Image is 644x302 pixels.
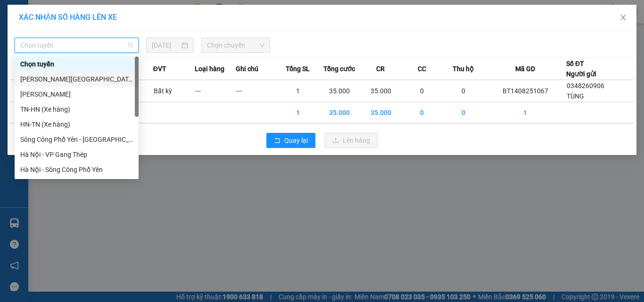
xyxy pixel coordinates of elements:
[274,137,281,145] span: rollback
[323,64,355,74] span: Tổng cước
[20,38,133,52] span: Chọn tuyến
[20,89,133,99] div: [PERSON_NAME]
[20,119,133,130] div: HN-TN (Xe hàng)
[484,80,566,102] td: BT1408251067
[15,147,139,162] div: Hà Nội - VP Gang Thép
[484,102,566,123] td: 1
[15,162,139,177] div: Hà Nội - Sông Công Phổ Yên
[360,102,402,123] td: 35.000
[15,102,139,117] div: TN-HN (Xe hàng)
[567,82,604,90] span: 0348260906
[402,80,443,102] td: 0
[15,57,139,72] div: Chọn tuyến
[88,23,394,35] li: 271 - [PERSON_NAME] - [GEOGRAPHIC_DATA] - [GEOGRAPHIC_DATA]
[12,12,83,59] img: logo.jpg
[15,87,139,102] div: Thái Nguyên - Tuyên Quang
[360,80,402,102] td: 35.000
[567,92,584,100] span: TÙNG
[152,40,179,50] input: 14/08/2025
[319,102,360,123] td: 35.000
[12,64,140,96] b: GỬI : VP [GEOGRAPHIC_DATA]
[20,164,133,175] div: Hà Nội - Sông Công Phổ Yên
[20,74,133,84] div: [PERSON_NAME][GEOGRAPHIC_DATA]
[515,64,535,74] span: Mã GD
[153,64,166,74] span: ĐVT
[15,117,139,132] div: HN-TN (Xe hàng)
[15,132,139,147] div: Sông Công Phổ Yên - Hà Nội
[20,104,133,114] div: TN-HN (Xe hàng)
[20,134,133,145] div: Sông Công Phổ Yên - [GEOGRAPHIC_DATA]
[15,72,139,87] div: Tuyên Quang - Thái Nguyên
[453,64,474,74] span: Thu hộ
[284,135,308,146] span: Quay lại
[443,102,484,123] td: 0
[277,102,319,123] td: 1
[402,102,443,123] td: 0
[19,13,117,22] span: XÁC NHẬN SỐ HÀNG LÊN XE
[266,133,315,148] button: rollbackQuay lại
[376,64,385,74] span: CR
[566,58,596,79] div: Số ĐT Người gửi
[319,80,360,102] td: 35.000
[443,80,484,102] td: 0
[20,149,133,160] div: Hà Nội - VP Gang Thép
[418,64,426,74] span: CC
[195,80,236,102] td: ---
[20,59,133,69] div: Chọn tuyến
[153,80,195,102] td: Bất kỳ
[236,80,277,102] td: ---
[286,64,310,74] span: Tổng SL
[325,133,378,148] button: uploadLên hàng
[195,64,224,74] span: Loại hàng
[610,5,636,31] button: Close
[277,80,319,102] td: 1
[236,64,258,74] span: Ghi chú
[207,38,265,52] span: Chọn chuyến
[619,14,627,21] span: close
